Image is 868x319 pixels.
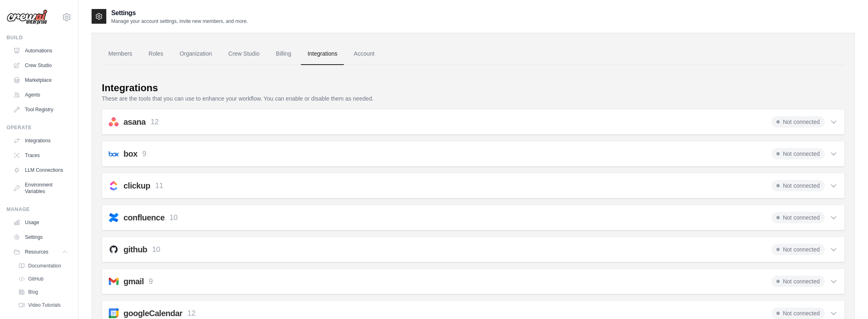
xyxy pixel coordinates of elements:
[15,260,72,272] a: Documentation
[142,148,146,159] p: 9
[10,88,72,101] a: Agents
[111,18,248,25] p: Manage your account settings, invite new members, and more.
[102,43,139,65] a: Members
[7,206,72,213] div: Manage
[772,212,825,223] span: Not connected
[28,289,38,295] span: Blog
[347,43,381,65] a: Account
[109,117,119,127] img: asana.svg
[10,103,72,116] a: Tool Registry
[772,244,825,255] span: Not connected
[150,117,159,128] p: 12
[170,212,178,223] p: 10
[173,43,218,65] a: Organization
[123,116,146,128] h2: asana
[772,116,825,128] span: Not connected
[152,244,160,255] p: 10
[10,245,72,258] button: Resources
[10,59,72,72] a: Crew Studio
[7,124,72,131] div: Operate
[109,149,119,159] img: box.svg
[15,299,72,311] a: Video Tutorials
[269,43,298,65] a: Billing
[123,244,147,255] h2: github
[10,134,72,147] a: Integrations
[772,308,825,319] span: Not connected
[10,74,72,87] a: Marketplace
[123,276,144,287] h2: gmail
[111,8,248,18] h2: Settings
[102,81,158,94] div: Integrations
[149,276,153,287] p: 9
[28,276,43,282] span: GitHub
[10,44,72,57] a: Automations
[109,245,119,254] img: github.svg
[123,308,182,319] h2: googleCalendar
[15,286,72,298] a: Blog
[109,308,119,318] img: googleCalendar.svg
[10,149,72,162] a: Traces
[28,263,61,269] span: Documentation
[109,276,119,286] img: gmail.svg
[772,276,825,287] span: Not connected
[10,216,72,229] a: Usage
[10,164,72,177] a: LLM Connections
[7,9,47,25] img: Logo
[102,94,845,103] p: These are the tools that you can use to enhance your workflow. You can enable or disable them as ...
[123,180,150,191] h2: clickup
[123,212,165,223] h2: confluence
[301,43,344,65] a: Integrations
[155,180,163,191] p: 11
[25,249,48,255] span: Resources
[7,34,72,41] div: Build
[222,43,266,65] a: Crew Studio
[187,308,195,319] p: 12
[28,302,61,308] span: Video Tutorials
[772,148,825,159] span: Not connected
[15,273,72,285] a: GitHub
[772,180,825,191] span: Not connected
[123,148,137,159] h2: box
[10,178,72,198] a: Environment Variables
[109,181,119,191] img: clickup.svg
[142,43,170,65] a: Roles
[109,213,119,222] img: confluence.svg
[10,231,72,244] a: Settings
